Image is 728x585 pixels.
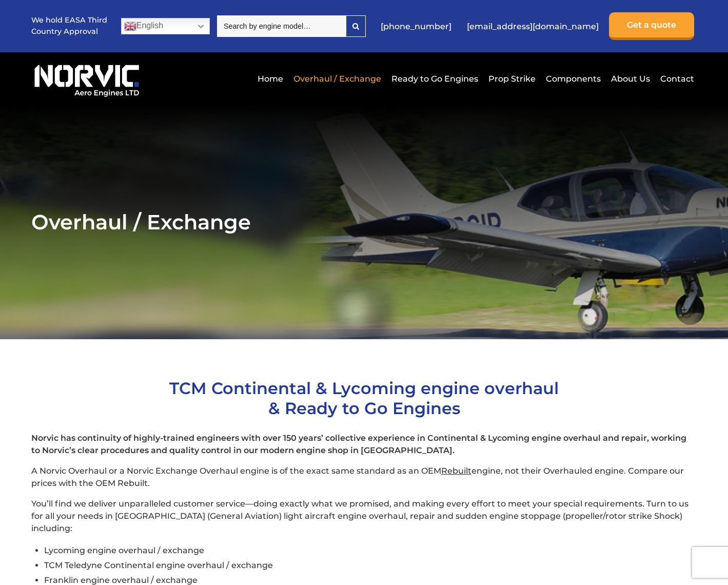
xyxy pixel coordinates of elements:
span: TCM Continental & Lycoming engine overhaul & Ready to Go Engines [169,378,559,418]
a: About Us [608,66,653,91]
input: Search by engine model… [217,15,346,37]
a: English [121,18,210,34]
p: We hold EASA Third Country Approval [31,15,108,37]
p: A Norvic Overhaul or a Norvic Exchange Overhaul engine is of the exact same standard as an OEM en... [31,465,697,490]
h2: Overhaul / Exchange [31,209,697,235]
a: Home [255,66,286,91]
a: Contact [658,66,694,91]
a: Ready to Go Engines [389,66,481,91]
img: en [124,20,136,32]
li: TCM Teledyne Continental engine overhaul / exchange [44,558,697,573]
a: Components [543,66,603,91]
a: [PHONE_NUMBER] [376,14,457,39]
p: You’ll find we deliver unparalleled customer service—doing exactly what we promised, and making e... [31,498,697,535]
a: [EMAIL_ADDRESS][DOMAIN_NAME] [462,14,604,39]
a: Overhaul / Exchange [291,66,384,91]
li: Lycoming engine overhaul / exchange [44,543,697,558]
a: Get a quote [609,12,694,40]
span: Rebuilt [441,466,471,476]
a: Prop Strike [486,66,538,91]
strong: Norvic has continuity of highly-trained engineers with over 150 years’ collective experience in C... [31,433,686,455]
img: Norvic Aero Engines logo [31,60,142,98]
